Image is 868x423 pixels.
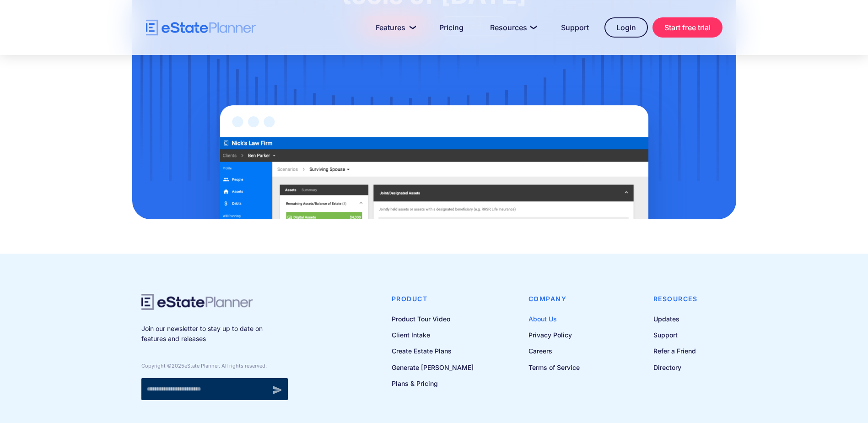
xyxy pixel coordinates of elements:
[428,18,474,37] a: Pricing
[653,362,698,373] a: Directory
[528,329,580,341] a: Privacy Policy
[392,329,474,341] a: Client Intake
[392,345,474,357] a: Create Estate Plans
[141,324,288,344] p: Join our newsletter to stay up to date on features and releases
[141,363,288,369] div: Copyright © eState Planner. All rights reserved.
[653,329,698,341] a: Support
[479,18,545,37] a: Resources
[141,378,288,400] form: Newsletter signup
[528,345,580,357] a: Careers
[146,20,256,36] a: home
[550,18,600,37] a: Support
[392,378,474,389] a: Plans & Pricing
[528,313,580,325] a: About Us
[528,294,580,304] h4: Company
[653,313,698,325] a: Updates
[653,345,698,357] a: Refer a Friend
[392,313,474,325] a: Product Tour Video
[392,362,474,373] a: Generate [PERSON_NAME]
[392,294,474,304] h4: Product
[652,17,722,38] a: Start free trial
[172,363,184,369] span: 2025
[528,362,580,373] a: Terms of Service
[653,294,698,304] h4: Resources
[604,17,648,38] a: Login
[365,18,424,37] a: Features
